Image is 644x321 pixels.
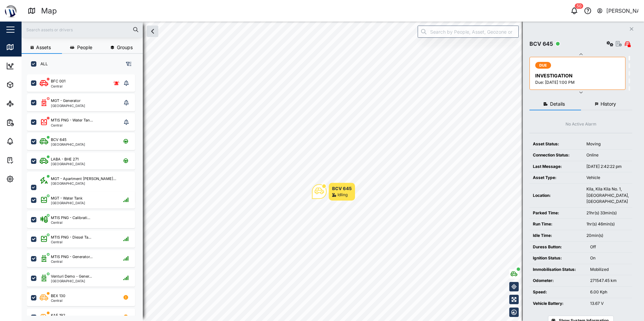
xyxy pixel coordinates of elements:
div: Dashboard [18,62,48,70]
div: Vehicle Battery: [533,300,583,307]
div: Central [51,299,65,302]
span: Groups [117,45,133,50]
div: 13.67 V [590,300,629,307]
div: KAE 192 [51,313,65,318]
div: Immobilisation Status: [533,266,583,273]
div: 50 [575,3,583,9]
div: Connection Status: [533,152,580,158]
div: INVESTIGATION [535,72,621,79]
div: Map [41,5,57,17]
div: Speed: [533,289,583,295]
div: Due: [DATE] 1:00 PM [535,79,621,86]
div: Asset Type: [533,175,580,181]
div: Off [590,244,629,250]
div: 6.00 Kph [590,289,629,295]
div: Assets [18,81,38,88]
canvas: Map [22,22,644,321]
div: Parked Time: [533,210,580,216]
div: BFC 001 [51,78,65,84]
div: Moving [586,141,629,147]
div: Central [51,260,93,263]
div: Mobilized [590,266,629,273]
div: Tasks [18,156,36,164]
div: Reports [18,119,40,126]
div: Vehicle [586,175,629,181]
div: Online [586,152,629,158]
div: Alarms [18,138,38,145]
div: Settings [18,175,41,183]
div: Run Time: [533,221,580,227]
div: MGT - Generator [51,98,80,104]
span: People [77,45,92,50]
div: LABA - BHE 271 [51,156,78,162]
span: History [601,102,616,106]
div: [GEOGRAPHIC_DATA] [51,201,85,205]
span: DUE [539,62,547,68]
div: Kila, Kila Kila No. 1, [GEOGRAPHIC_DATA], [GEOGRAPHIC_DATA] [586,186,629,205]
div: 21hr(s) 33min(s) [586,210,629,216]
img: Main Logo [3,3,18,18]
div: No Active Alarm [566,121,597,128]
div: [GEOGRAPHIC_DATA] [51,104,85,107]
div: [GEOGRAPHIC_DATA] [51,182,116,185]
div: MTIS PNG - Calibrati... [51,215,90,221]
div: BCV 645 [332,185,352,192]
div: Location: [533,192,580,199]
div: MGT - Apartment [PERSON_NAME]... [51,176,116,182]
span: Assets [36,45,51,50]
div: Last Message: [533,164,580,170]
div: 1hr(s) 46min(s) [586,221,629,227]
div: Map [18,43,33,51]
div: [GEOGRAPHIC_DATA] [51,143,85,146]
div: Idle Time: [533,233,580,239]
div: MTIS PNG - Diesel Ta... [51,235,91,240]
input: Search by People, Asset, Geozone or Place [418,26,519,38]
label: ALL [36,61,48,67]
div: BCV 645 [529,40,553,48]
span: Details [550,102,565,106]
div: 20min(s) [586,233,629,239]
div: MTIS PNG - Water Tan... [51,117,93,123]
div: [PERSON_NAME] [606,7,639,15]
div: [GEOGRAPHIC_DATA] [51,279,92,283]
div: Map marker [312,183,355,201]
div: Sites [18,100,34,107]
div: On [590,255,629,261]
div: MGT - Water Tank [51,195,83,201]
div: MTIS PNG - Generator... [51,254,93,260]
div: Central [51,240,91,244]
div: [GEOGRAPHIC_DATA] [51,162,85,166]
div: Odometer: [533,278,583,284]
div: BEX 130 [51,293,65,299]
div: [DATE] 2:42:22 pm [586,164,629,170]
div: Idling [337,192,348,198]
div: 271547.45 km [590,278,629,284]
div: Duress Button: [533,244,583,250]
button: [PERSON_NAME] [597,6,639,15]
input: Search assets or drivers [26,25,139,35]
div: BCV 645 [51,137,67,143]
div: Central [51,221,90,224]
div: grid [27,72,142,316]
div: Central [51,123,93,127]
div: Venturi Demo - Gener... [51,274,92,279]
div: Central [51,84,65,88]
div: Ignition Status: [533,255,583,261]
div: Asset Status: [533,141,580,147]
